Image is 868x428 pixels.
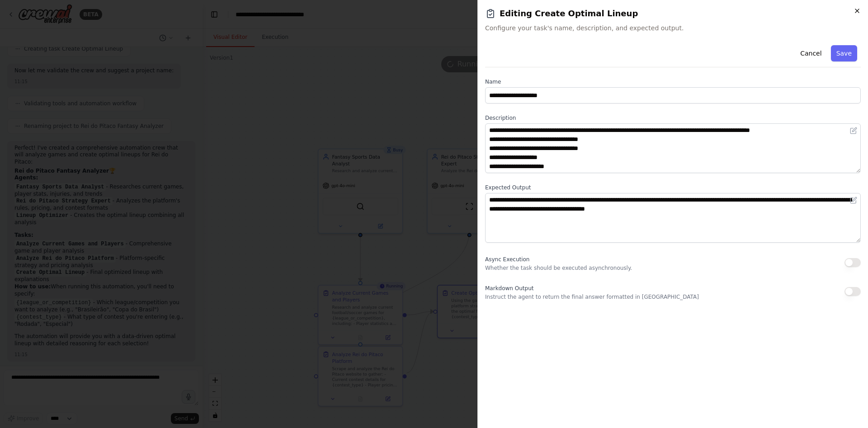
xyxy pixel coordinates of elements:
p: Whether the task should be executed asynchronously. [485,264,632,272]
button: Open in editor [848,195,859,206]
h2: Editing Create Optimal Lineup [485,7,861,20]
span: Configure your task's name, description, and expected output. [485,24,861,33]
p: Instruct the agent to return the final answer formatted in [GEOGRAPHIC_DATA] [485,293,699,301]
button: Save [831,45,857,61]
span: Markdown Output [485,285,533,292]
label: Name [485,78,861,85]
span: Async Execution [485,256,529,263]
label: Expected Output [485,184,861,191]
button: Cancel [795,45,827,61]
button: Open in editor [848,125,859,136]
label: Description [485,114,861,122]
